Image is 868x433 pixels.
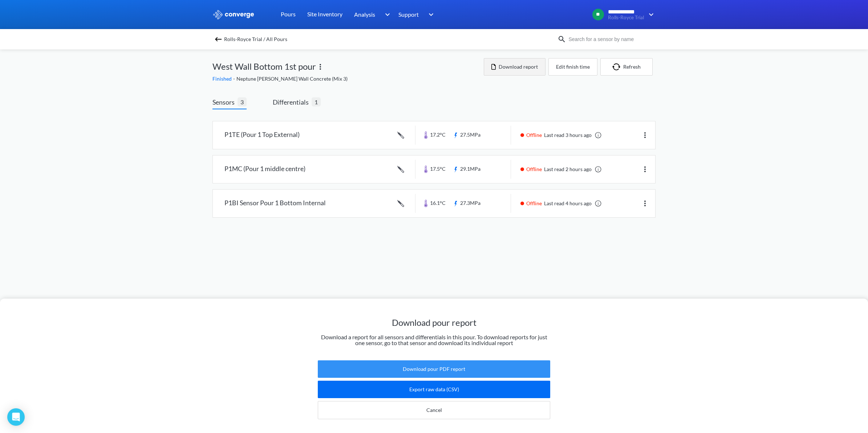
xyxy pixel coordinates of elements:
img: downArrow.svg [380,10,392,19]
p: Download a report for all sensors and differentials in this pour. To download reports for just on... [318,334,550,346]
div: Open Intercom Messenger [7,408,25,426]
span: Rolls-Royce Trial / All Pours [224,34,287,44]
span: Rolls-Royce Trial [608,15,644,20]
img: logo_ewhite.svg [212,10,255,19]
button: Download pour PDF report [318,360,550,378]
img: icon-search.svg [557,35,566,44]
input: Search for a sensor by name [566,35,654,43]
button: Cancel [318,401,550,419]
img: backspace.svg [214,35,223,44]
button: Export raw data (CSV) [318,381,550,398]
img: downArrow.svg [644,10,656,19]
span: Support [398,10,419,19]
h1: Download pour report [318,317,550,328]
span: Analysis [354,10,375,19]
img: downArrow.svg [424,10,435,19]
